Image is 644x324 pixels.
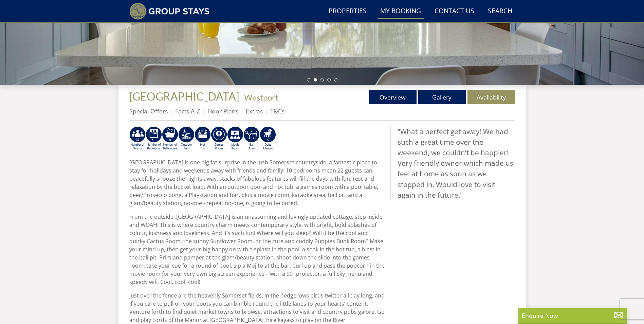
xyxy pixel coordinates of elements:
[175,107,200,115] a: Facts A-Z
[378,4,424,19] a: My Booking
[485,4,515,19] a: Search
[211,126,227,151] img: AD_4nXcFTrCGkCckatUy_hInTOXpKLEqOlwTo256Dx1fdrBK8Gl70N0kk0XElZ34i6NENnHDySfW8ioTaemBIkZUwBy7mtn7s...
[129,126,146,151] img: AD_4nXfoeF_DTCeES5FVA8KprVbVOFueuZZO-ntrjv97UUEsPMQ9IhigDL7brzCNRCOSOg964LYs1EIOWxyFaD-Xu5uOujP7X...
[195,126,211,151] img: AD_4nXfaF5gf2urKFx7HDwsHlrO0fdm8JQVPPzQjp0Rsamry5Tp4uSZw9QHSdLG-TqApKQspwJmQRxyoQ3gunICr9a924Ux1H...
[244,92,278,102] a: Westport
[178,126,195,151] img: AD_4nXdv1Od19zlAqohFzrqGZvMV2kp7Qa1xC0xA1qt8R7uPopVrqIp_LFcghgyYDd-_vx1ZdnykzBBXfmq6Wp-ne66FR4yjQ...
[432,4,477,19] a: Contact Us
[227,126,243,151] img: AD_4nXcKNzONu_3PB6RTCXr6Km8MZ5Rj-AzCqpPSVBFNNq4qLmPCFvf9sI0gdWGAKKpuU-CqUmGmVScyA_wPIAeIz9XrFPY_p...
[246,107,263,115] a: Extras
[162,126,178,151] img: AD_4nXe_IhVXsesuaMTO9qpdsUFqY4Fbx2sgc7z64rrWE1aZe5qBKrJC7fC74kwxITQFU0QuZjgFHXeE8fe1BcQctwdsC18RT...
[260,126,276,151] img: AD_4nXfvm0Dvy19NFcSU1jg5wDhdQkIYpM606LaYyJoZF-Pde1RGN4tbhNfinovlRJFsxsQL870ZTyK2CvksVyMGyY0SHJiKG...
[129,158,385,207] p: [GEOGRAPHIC_DATA] is one big fat surprise in the lush Somerset countryside, a fantastic place to ...
[418,90,466,104] a: Gallery
[129,107,168,115] a: Special Offers
[270,107,284,115] a: T&Cs
[129,3,210,20] img: Group Stays
[243,126,260,151] img: AD_4nXdpL-MJIMDd9eqvcTG96w7DfYPkqPaWzeW-07C7SVaJTIwhFODzCVgW_WQ8GnR4QvkirjaYm8ncf03asuGOoX53NoMKq...
[146,126,162,151] img: AD_4nXczpGyKRdjgGakJ0gIEkBZIu7dO4nt7Ox4y4ZjusIpqNQnP2Tn5Pt-0-dKyrpVxCAL3-WVJd7kmX-HX6tH_JaBoO5Gxp...
[207,107,238,115] a: Floor Plans
[390,126,515,200] blockquote: "What a perfect get away! We had such a great time over the weekend, we couldn’t be happier! Very...
[129,90,239,103] span: [GEOGRAPHIC_DATA]
[129,213,385,286] p: From the outside, [GEOGRAPHIC_DATA] is an unassuming and lovingly updated cottage; step inside an...
[522,311,624,320] p: Enquire Now
[369,90,417,104] a: Overview
[241,92,278,102] span: -
[326,4,369,19] a: Properties
[467,90,515,104] a: Availability
[129,90,241,103] a: [GEOGRAPHIC_DATA]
